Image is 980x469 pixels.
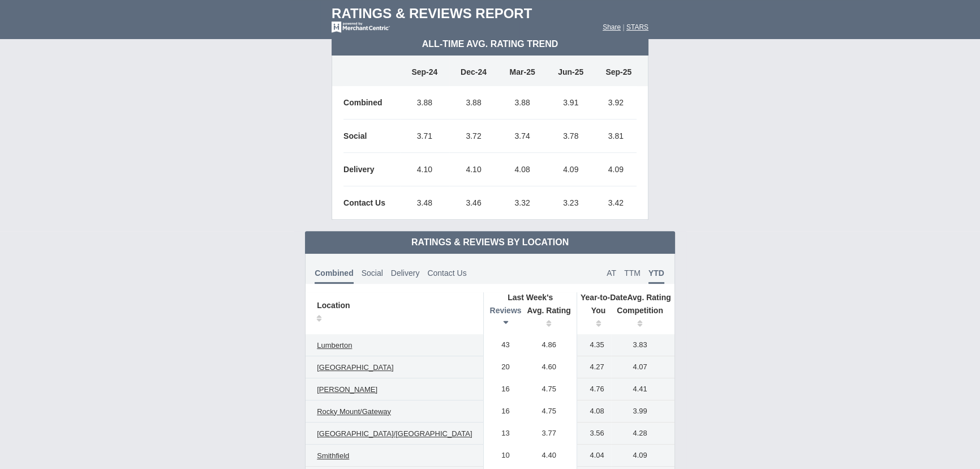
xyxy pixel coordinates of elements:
td: 3.46 [449,186,498,220]
td: 4.09 [595,153,637,186]
td: All-Time Avg. Rating Trend [332,33,648,56]
td: 3.78 [547,120,595,153]
a: Share [603,23,621,31]
td: Social [343,120,400,153]
td: 3.56 [577,423,611,445]
span: Rocky Mount/Gateway [317,407,391,416]
td: 16 [484,400,522,423]
img: mc-powered-by-logo-white-103.png [332,22,390,33]
a: STARS [626,23,648,31]
td: 3.32 [498,186,547,220]
td: Dec-24 [449,56,498,86]
th: Avg. Rating: activate to sort column ascending [521,302,577,334]
span: Social [362,268,383,278]
span: YTD [648,268,664,284]
td: 3.88 [400,86,449,120]
td: 4.10 [449,153,498,186]
span: [GEOGRAPHIC_DATA] [317,363,393,372]
td: 4.75 [521,378,577,400]
span: Combined [315,268,353,284]
th: Last Week's [484,292,577,302]
td: 16 [484,378,522,400]
td: 3.77 [521,423,577,445]
td: 4.40 [521,445,577,467]
td: 3.88 [498,86,547,120]
a: [GEOGRAPHIC_DATA] [311,361,399,374]
td: Ratings & Reviews by Location [305,231,675,254]
td: 3.72 [449,120,498,153]
a: Smithfield [311,449,355,463]
td: Mar-25 [498,56,547,86]
td: 3.81 [595,120,637,153]
th: Avg. Rating [577,292,674,302]
span: AT [607,268,616,278]
td: 4.60 [521,356,577,378]
td: 3.83 [611,334,674,356]
td: 4.28 [611,423,674,445]
td: 4.75 [521,400,577,423]
td: Sep-24 [400,56,449,86]
td: Delivery [343,153,400,186]
td: 4.07 [611,356,674,378]
td: Jun-25 [547,56,595,86]
td: Combined [343,86,400,120]
span: Contact Us [427,268,466,278]
td: 4.10 [400,153,449,186]
td: 4.04 [577,445,611,467]
td: 13 [484,423,522,445]
th: Location: activate to sort column ascending [306,292,484,334]
span: Delivery [391,268,420,278]
td: 4.08 [498,153,547,186]
td: 10 [484,445,522,467]
span: TTM [624,268,641,278]
span: [GEOGRAPHIC_DATA]/[GEOGRAPHIC_DATA] [317,429,472,438]
td: 4.86 [521,334,577,356]
span: [PERSON_NAME] [317,385,377,394]
td: 3.74 [498,120,547,153]
td: 4.09 [611,445,674,467]
td: Contact Us [343,186,400,220]
th: Competition : activate to sort column ascending [611,302,674,334]
a: [PERSON_NAME] [311,383,383,396]
td: 4.08 [577,400,611,423]
span: Lumberton [317,341,352,349]
td: 3.48 [400,186,449,220]
span: Smithfield [317,451,349,460]
td: 3.42 [595,186,637,220]
td: 3.88 [449,86,498,120]
a: Rocky Mount/Gateway [311,405,397,419]
td: 20 [484,356,522,378]
td: 4.35 [577,334,611,356]
td: 3.91 [547,86,595,120]
a: [GEOGRAPHIC_DATA]/[GEOGRAPHIC_DATA] [311,427,478,441]
span: Year-to-Date [581,293,627,302]
th: You: activate to sort column ascending [577,302,611,334]
td: 4.27 [577,356,611,378]
td: 4.41 [611,378,674,400]
td: 4.09 [547,153,595,186]
td: 3.71 [400,120,449,153]
a: Lumberton [311,339,358,352]
td: 4.76 [577,378,611,400]
td: 3.23 [547,186,595,220]
td: Sep-25 [595,56,637,86]
th: Reviews: activate to sort column ascending [484,302,522,334]
td: 43 [484,334,522,356]
td: 3.99 [611,400,674,423]
td: 3.92 [595,86,637,120]
span: | [622,23,624,31]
